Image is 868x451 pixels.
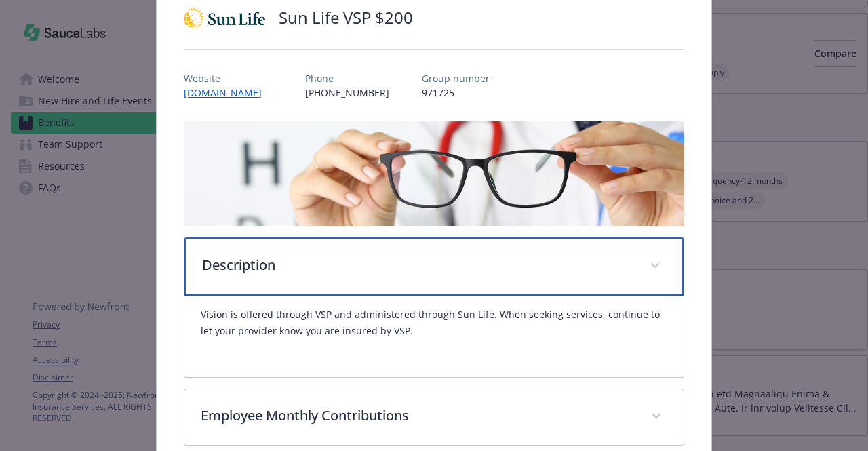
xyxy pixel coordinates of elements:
[184,71,273,85] p: Website
[422,85,490,100] p: 971725
[201,307,667,339] p: Vision is offered through VSP and administered through Sun Life. When seeking services, continue ...
[305,85,389,100] p: [PHONE_NUMBER]
[422,71,490,85] p: Group number
[184,121,684,226] img: banner
[184,86,273,99] a: [DOMAIN_NAME]
[202,255,633,275] p: Description
[184,296,683,377] div: Description
[279,6,413,29] h2: Sun Life VSP $200
[184,237,683,296] div: Description
[305,71,389,85] p: Phone
[201,406,634,426] p: Employee Monthly Contributions
[184,389,683,445] div: Employee Monthly Contributions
